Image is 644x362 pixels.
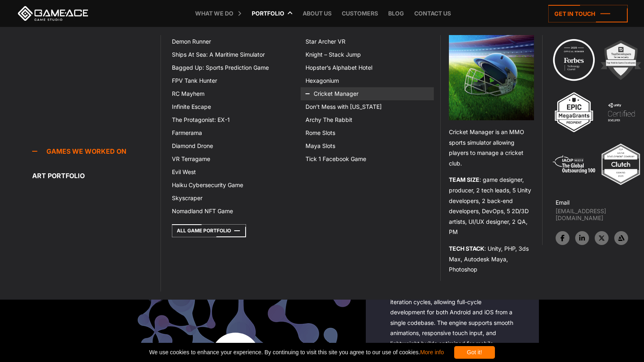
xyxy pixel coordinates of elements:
a: Skyscraper [167,192,300,205]
a: Diamond Drone [167,139,300,152]
img: Cricket manager game top menu [449,35,534,120]
a: Games we worked on [32,143,160,159]
a: Haiku Cybersecurity Game [167,179,300,192]
strong: TEAM SIZE [449,176,479,183]
a: Cricket Manager [301,87,434,100]
a: Get in touch [548,5,628,22]
a: Farmerama [167,126,300,139]
img: 4 [599,90,644,135]
a: FPV Tank Hunter [167,74,300,87]
a: Archy The Rabbit [301,113,434,126]
a: Evil West [167,166,300,179]
a: Bagged Up: Sports Prediction Game [167,61,300,74]
a: Don’t Mess with [US_STATE] [301,100,434,113]
a: Star Archer VR [301,35,434,48]
a: Rome Slots [301,126,434,139]
a: Ships At Sea: A Maritime Simulator [167,48,300,61]
img: Top ar vr development company gaming 2025 game ace [598,142,643,187]
a: Maya Slots [301,139,434,152]
a: More info [420,349,444,355]
a: VR Terragame [167,152,300,166]
p: : Unity, PHP, 3ds Max, Autodesk Maya, Photoshop [449,243,534,275]
a: Hopster’s Alphabet Hotel [301,61,434,74]
a: Infinite Escape [167,100,300,113]
a: The Protagonist: EX-1 [167,113,300,126]
strong: Email [556,199,569,206]
a: Knight – Stack Jump [301,48,434,61]
a: RC Mayhem [167,87,300,100]
a: Tick 1 Facebook Game [301,152,434,166]
p: Cricket Manager is an MMO sports simulator allowing players to manage a cricket club. [449,127,534,168]
img: 5 [552,142,596,187]
a: Demon Runner [167,35,300,48]
img: 2 [598,38,643,82]
a: Art portfolio [32,168,160,184]
span: We use cookies to enhance your experience. By continuing to visit this site you agree to our use ... [149,346,444,359]
img: 3 [552,90,596,135]
p: : game designer, producer, 2 tech leads, 5 Unity developers, 2 back-end developers, DevOps, 5 2D/... [449,174,534,237]
a: All Game Portfolio [172,224,246,237]
div: Got it! [454,346,495,359]
a: Hexagonium [301,74,434,87]
strong: TECH STACK [449,245,484,252]
img: Technology council badge program ace 2025 game ace [552,38,596,82]
a: [EMAIL_ADDRESS][DOMAIN_NAME] [556,207,644,221]
a: Nomadland NFT Game [167,205,300,218]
